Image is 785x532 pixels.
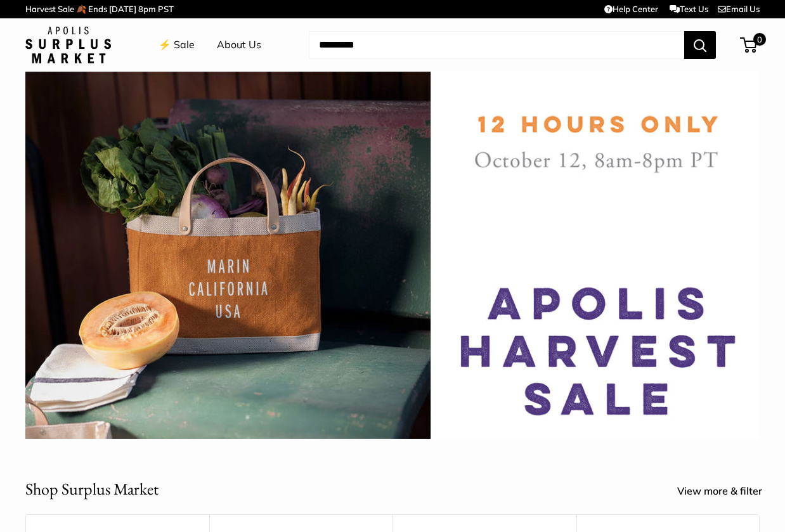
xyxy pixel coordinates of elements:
a: Text Us [670,4,708,14]
span: 0 [753,33,766,46]
a: Email Us [718,4,760,14]
h2: Shop Surplus Market [25,477,159,502]
a: About Us [217,36,261,55]
a: 0 [741,37,757,53]
input: Search... [309,31,684,59]
a: View more & filter [677,482,776,501]
img: Apolis: Surplus Market [25,27,111,63]
a: ⚡️ Sale [159,36,195,55]
a: Help Center [604,4,658,14]
button: Search [684,31,716,59]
